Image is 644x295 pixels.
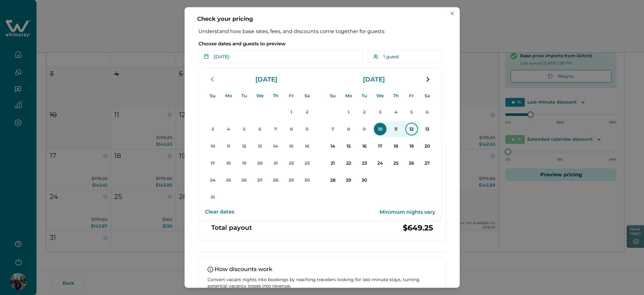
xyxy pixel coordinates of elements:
[238,174,251,186] p: 26
[205,172,221,188] button: 24
[208,276,437,289] p: Convert vacant nights into bookings by reaching travelers looking for last-minute stays, turning ...
[301,106,314,118] p: 2
[357,121,372,137] button: 9
[253,77,280,83] p: [DATE]
[241,88,247,104] p: Tu
[208,266,437,273] p: How discounts work
[273,88,279,104] p: Th
[419,138,435,154] button: 20
[357,138,372,154] button: 16
[342,157,355,169] p: 22
[205,155,221,171] button: 17
[341,155,357,171] button: 22
[198,50,363,63] button: [DATE]-
[252,172,268,188] button: 27
[236,155,252,171] button: 19
[304,88,310,104] p: Sa
[419,121,435,137] button: 13
[198,28,446,35] p: Understand how base rates, fees, and discounts come together for guests
[252,121,268,137] button: 6
[254,157,266,169] p: 20
[388,155,404,171] button: 25
[207,123,219,135] p: 3
[268,172,284,188] button: 28
[252,138,268,154] button: 13
[236,138,252,154] button: 12
[405,106,418,118] p: 5
[358,123,371,135] p: 9
[405,140,418,152] p: 19
[419,104,435,120] button: 6
[299,155,315,171] button: 23
[358,174,371,186] p: 30
[236,121,252,137] button: 5
[222,140,235,152] p: 11
[372,121,388,137] button: 10
[404,138,419,154] button: 19
[236,172,252,188] button: 26
[342,106,355,118] p: 1
[341,104,357,120] button: 1
[221,155,236,171] button: 18
[254,123,266,135] p: 6
[372,104,388,120] button: 3
[341,138,357,154] button: 15
[357,155,372,171] button: 23
[207,191,219,203] p: 31
[342,140,355,152] p: 15
[325,138,341,154] button: 14
[299,121,315,137] button: 9
[330,88,336,104] p: Su
[238,140,251,152] p: 12
[206,73,219,86] button: navigation button
[390,157,402,169] p: 25
[421,140,434,152] p: 20
[284,172,299,188] button: 29
[419,155,435,171] button: 27
[205,206,234,218] button: Reset Dates
[448,10,456,17] button: Close
[301,140,314,152] p: 16
[285,123,298,135] p: 8
[285,157,298,169] p: 22
[205,189,221,205] button: 31
[325,172,341,188] button: 28
[299,104,315,120] button: 2
[269,123,282,135] p: 7
[210,88,216,104] p: Su
[325,155,341,171] button: 21
[284,155,299,171] button: 22
[374,123,386,135] p: 10
[357,172,372,188] button: 30
[390,106,402,118] p: 4
[256,88,264,104] p: We
[342,123,355,135] p: 8
[238,123,251,135] p: 5
[301,174,314,186] p: 30
[358,140,371,152] p: 16
[207,140,219,152] p: 10
[405,123,418,135] p: 12
[345,88,352,104] p: Mo
[299,172,315,188] button: 30
[284,104,299,120] button: 1
[393,88,399,104] p: Th
[207,174,219,186] p: 24
[421,106,434,118] p: 6
[358,157,371,169] p: 23
[327,123,339,135] p: 7
[390,140,402,152] p: 18
[222,174,235,186] p: 25
[368,50,442,63] button: 1 guest
[284,138,299,154] button: 15
[342,174,355,186] p: 29
[388,138,404,154] button: 18
[301,123,314,135] p: 9
[372,155,388,171] button: 24
[376,88,384,104] p: We
[374,106,386,118] p: 3
[374,140,386,152] p: 17
[388,104,404,120] button: 4
[222,157,235,169] p: 18
[425,88,430,104] p: Sa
